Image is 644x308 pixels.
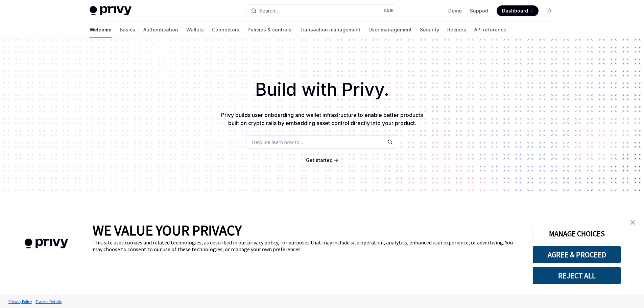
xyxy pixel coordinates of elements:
[246,5,398,17] button: Search...CtrlK
[306,157,333,164] a: Get started
[502,7,528,14] span: Dashboard
[474,22,506,38] a: API reference
[300,22,360,38] a: Transaction management
[93,221,242,239] span: WE VALUE YOUR PRIVACY
[384,8,394,14] span: Ctrl K
[7,295,34,307] a: Privacy Policy
[626,216,640,229] a: close banner
[11,76,633,103] h1: Build with Privy.
[259,7,278,15] div: Search...
[447,22,466,38] a: Recipes
[532,225,621,242] button: MANAGE CHOICES
[90,6,132,16] img: light logo
[532,246,621,263] button: AGREE & PROCEED
[497,5,539,16] a: Dashboard
[306,157,333,163] span: Get started
[420,22,439,38] a: Security
[212,22,239,38] a: Connectors
[34,295,63,307] a: Tracker Details
[221,112,423,126] span: Privy builds user onboarding and wallet infrastructure to enable better products built on crypto ...
[143,22,178,38] a: Authentication
[93,239,522,253] div: This site uses cookies and related technologies, as described in our privacy policy, for purposes...
[186,22,204,38] a: Wallets
[252,139,303,146] span: Help me learn how to…
[120,22,135,38] a: Basics
[247,22,291,38] a: Policies & controls
[544,5,555,16] button: Toggle dark mode
[470,7,488,14] a: Support
[368,22,412,38] a: User management
[532,267,621,284] button: REJECT ALL
[448,7,462,14] a: Demo
[90,22,112,38] a: Welcome
[630,220,635,225] img: close banner
[10,229,82,258] img: company logo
